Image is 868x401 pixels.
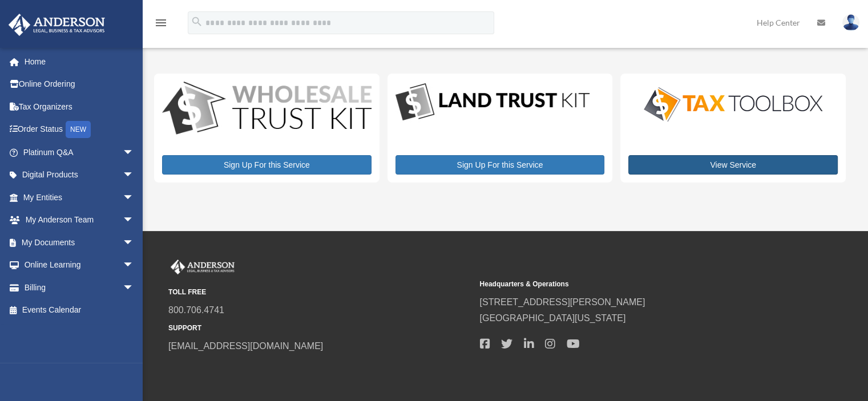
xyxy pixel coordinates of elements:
[8,209,151,232] a: My Anderson Teamarrow_drop_down
[123,276,146,299] span: arrow_drop_down
[168,305,224,315] a: 800.706.4741
[8,141,151,164] a: Platinum Q&Aarrow_drop_down
[154,20,168,30] a: menu
[191,15,203,28] i: search
[123,209,146,232] span: arrow_drop_down
[8,118,151,141] a: Order StatusNEW
[8,276,151,299] a: Billingarrow_drop_down
[162,155,372,175] a: Sign Up For this Service
[479,278,782,290] small: Headquarters & Operations
[479,297,645,307] a: [STREET_ADDRESS][PERSON_NAME]
[395,155,605,175] a: Sign Up For this Service
[123,186,146,209] span: arrow_drop_down
[168,322,471,334] small: SUPPORT
[66,121,91,138] div: NEW
[395,82,590,123] img: LandTrust_lgo-1.jpg
[168,341,323,351] a: [EMAIL_ADDRESS][DOMAIN_NAME]
[123,164,146,187] span: arrow_drop_down
[168,286,471,298] small: TOLL FREE
[123,231,146,254] span: arrow_drop_down
[8,50,151,73] a: Home
[8,73,151,96] a: Online Ordering
[123,254,146,277] span: arrow_drop_down
[162,82,372,137] img: WS-Trust-Kit-lgo-1.jpg
[8,299,151,322] a: Events Calendar
[479,313,625,323] a: [GEOGRAPHIC_DATA][US_STATE]
[8,254,151,277] a: Online Learningarrow_drop_down
[8,186,151,209] a: My Entitiesarrow_drop_down
[154,16,168,30] i: menu
[123,141,146,164] span: arrow_drop_down
[628,155,838,175] a: View Service
[5,14,108,36] img: Anderson Advisors Platinum Portal
[8,95,151,118] a: Tax Organizers
[168,260,237,274] img: Anderson Advisors Platinum Portal
[8,231,151,254] a: My Documentsarrow_drop_down
[842,14,859,31] img: User Pic
[8,164,146,187] a: Digital Productsarrow_drop_down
